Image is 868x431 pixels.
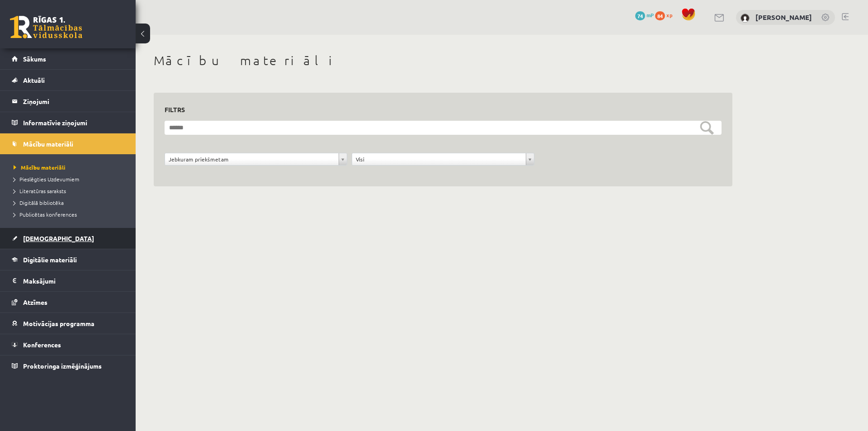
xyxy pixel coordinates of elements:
[14,211,77,218] span: Publicētas konferences
[14,164,66,171] span: Mācību materiāli
[12,112,124,133] a: Informatīvie ziņojumi
[23,140,73,148] span: Mācību materiāli
[12,48,124,69] a: Sākums
[169,153,335,165] span: Jebkuram priekšmetam
[12,292,124,313] a: Atzīmes
[655,11,665,20] span: 84
[23,112,124,133] legend: Informatīvie ziņojumi
[635,11,645,20] span: 74
[165,104,711,116] h3: Filtrs
[23,76,45,84] span: Aktuāli
[635,11,654,19] a: 74 mP
[14,163,127,171] a: Mācību materiāli
[646,11,654,19] span: mP
[23,55,46,63] span: Sākums
[12,313,124,334] a: Motivācijas programma
[666,11,672,19] span: xp
[14,175,127,183] a: Pieslēgties Uzdevumiem
[12,270,124,291] a: Maksājumi
[14,199,64,206] span: Digitālā bibliotēka
[755,13,812,22] a: [PERSON_NAME]
[14,187,127,195] a: Literatūras saraksts
[23,91,124,112] legend: Ziņojumi
[12,133,124,154] a: Mācību materiāli
[10,16,82,38] a: Rīgas 1. Tālmācības vidusskola
[12,334,124,355] a: Konferences
[23,362,102,370] span: Proktoringa izmēģinājums
[23,270,124,291] legend: Maksājumi
[23,341,61,349] span: Konferences
[154,53,732,68] h1: Mācību materiāli
[165,153,347,165] a: Jebkuram priekšmetam
[14,199,127,207] a: Digitālā bibliotēka
[23,256,77,264] span: Digitālie materiāli
[12,228,124,249] a: [DEMOGRAPHIC_DATA]
[23,234,94,242] span: [DEMOGRAPHIC_DATA]
[655,11,677,19] a: 84 xp
[356,153,522,165] span: Visi
[12,70,124,90] a: Aktuāli
[12,91,124,112] a: Ziņojumi
[12,249,124,270] a: Digitālie materiāli
[352,153,534,165] a: Visi
[12,355,124,376] a: Proktoringa izmēģinājums
[14,210,127,218] a: Publicētas konferences
[23,298,47,306] span: Atzīmes
[14,175,79,183] span: Pieslēgties Uzdevumiem
[741,14,750,23] img: Kirils Bondarevs
[14,187,66,194] span: Literatūras saraksts
[23,319,94,327] span: Motivācijas programma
